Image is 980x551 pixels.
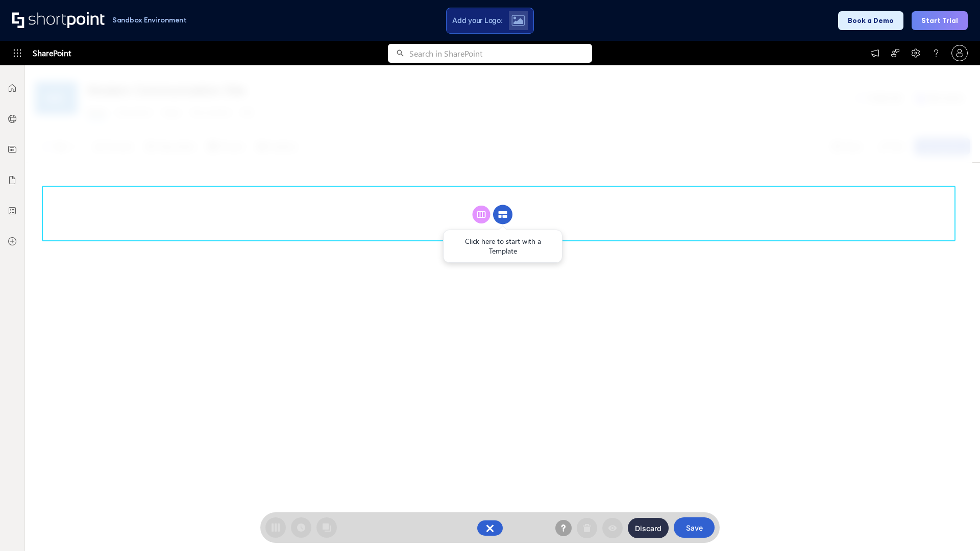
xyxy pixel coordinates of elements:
[838,11,903,30] button: Book a Demo
[409,44,592,63] input: Search in SharePoint
[628,518,669,538] button: Discard
[912,11,968,30] button: Start Trial
[452,16,502,25] span: Add your Logo:
[929,502,980,551] iframe: Chat Widget
[33,41,71,65] span: SharePoint
[112,17,187,23] h1: Sandbox Environment
[511,15,525,26] img: Upload logo
[674,517,715,538] button: Save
